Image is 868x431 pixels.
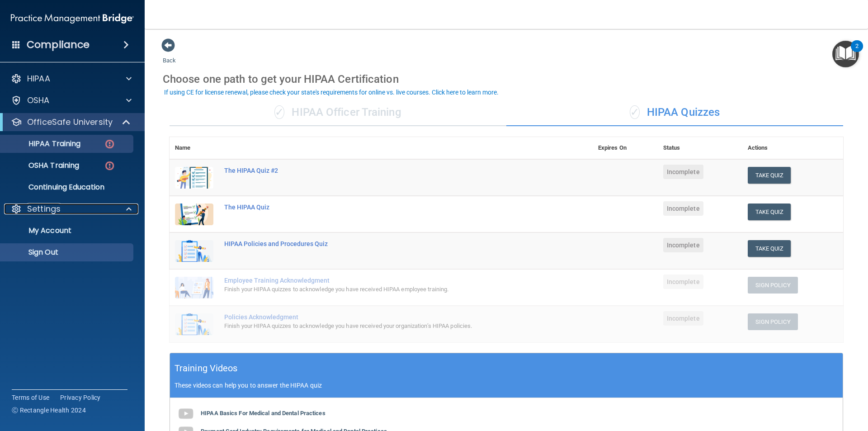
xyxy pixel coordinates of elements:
[663,201,703,216] span: Incomplete
[663,275,703,289] span: Incomplete
[224,240,547,247] div: HIPAA Policies and Procedures Quiz
[163,66,850,92] div: Choose one path to get your HIPAA Certification
[104,138,115,150] img: danger-circle.6113f641.png
[6,226,129,235] p: My Account
[170,99,506,126] div: HIPAA Officer Training
[748,277,798,294] button: Sign Policy
[12,393,49,402] a: Terms of Use
[663,238,703,252] span: Incomplete
[663,311,703,326] span: Incomplete
[224,204,547,211] div: The HIPAA Quiz
[175,382,838,389] p: These videos can help you to answer the HIPAA quiz
[12,406,86,415] span: Ⓒ Rectangle Health 2024
[104,160,115,171] img: danger-circle.6113f641.png
[11,9,134,28] img: PMB logo
[224,167,547,174] div: The HIPAA Quiz #2
[177,405,195,423] img: gray_youtube_icon.38fcd6cc.png
[748,240,791,257] button: Take Quiz
[748,167,791,184] button: Take Quiz
[164,89,499,95] div: If using CE for license renewal, please check your state's requirements for online vs. live cours...
[170,137,219,159] th: Name
[6,183,129,192] p: Continuing Education
[224,277,547,284] div: Employee Training Acknowledgment
[224,284,547,295] div: Finish your HIPAA quizzes to acknowledge you have received HIPAA employee training.
[11,73,132,84] a: HIPAA
[6,248,129,257] p: Sign Out
[506,99,843,126] div: HIPAA Quizzes
[748,204,791,220] button: Take Quiz
[630,105,640,119] span: ✓
[832,41,859,67] button: Open Resource Center, 2 new notifications
[27,38,90,51] h4: Compliance
[274,105,284,119] span: ✓
[748,313,798,330] button: Sign Policy
[163,46,176,64] a: Back
[27,95,50,106] p: OSHA
[60,393,101,402] a: Privacy Policy
[6,161,79,170] p: OSHA Training
[27,73,50,84] p: HIPAA
[163,88,500,97] button: If using CE for license renewal, please check your state's requirements for online vs. live cours...
[11,117,131,128] a: OfficeSafe University
[658,137,742,159] th: Status
[224,313,547,321] div: Policies Acknowledgment
[27,117,113,128] p: OfficeSafe University
[11,95,132,106] a: OSHA
[224,321,547,332] div: Finish your HIPAA quizzes to acknowledge you have received your organization’s HIPAA policies.
[663,165,703,179] span: Incomplete
[175,360,238,376] h5: Training Videos
[855,46,859,58] div: 2
[6,139,80,148] p: HIPAA Training
[27,204,61,214] p: Settings
[593,137,658,159] th: Expires On
[742,137,843,159] th: Actions
[11,204,132,214] a: Settings
[201,410,325,417] b: HIPAA Basics For Medical and Dental Practices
